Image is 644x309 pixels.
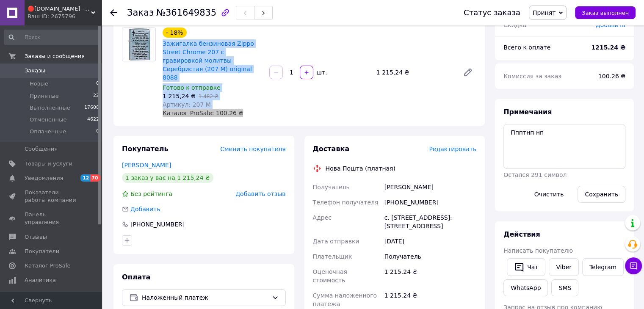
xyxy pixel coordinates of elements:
[596,22,625,28] span: Добавить
[163,101,211,108] span: Артикул: 207 M
[156,8,216,18] span: №361649835
[122,273,150,281] span: Оплата
[503,22,526,28] span: Скидка
[313,145,350,153] span: Доставка
[459,64,476,81] a: Редактировать
[93,92,99,100] span: 22
[163,28,187,38] div: - 18%
[383,210,478,234] div: с. [STREET_ADDRESS]: [STREET_ADDRESS]
[25,174,63,182] span: Уведомления
[313,292,377,307] span: Сумма наложенного платежа
[122,145,168,153] span: Покупатель
[313,238,359,245] span: Дата отправки
[503,247,573,254] span: Написать покупателю
[25,291,78,306] span: Инструменты вебмастера и SEO
[313,214,332,221] span: Адрес
[464,8,520,17] div: Статус заказа
[503,279,548,296] a: WhatsApp
[25,67,45,74] span: Заказы
[383,195,478,210] div: [PHONE_NUMBER]
[591,44,625,51] b: 1215.24 ₴
[122,162,171,168] a: [PERSON_NAME]
[313,184,350,190] span: Получатель
[130,190,172,197] span: Без рейтинга
[127,8,154,18] span: Заказ
[25,160,72,168] span: Товары и услуги
[429,146,476,152] span: Редактировать
[96,80,99,88] span: 0
[383,249,478,264] div: Получатель
[503,171,567,178] span: Остался 291 символ
[220,146,285,152] span: Сменить покупателя
[373,66,456,78] div: 1 215,24 ₴
[163,84,221,91] span: Готово к отправке
[28,13,102,20] div: Ваш ID: 2675796
[25,233,47,241] span: Отзывы
[582,10,629,16] span: Заказ выполнен
[30,104,70,112] span: Выполненные
[163,110,243,116] span: Каталог ProSale: 100.26 ₴
[25,189,78,204] span: Показатели работы компании
[28,5,91,13] span: 🔴WATTRA.COM.UA - дело техники...
[25,248,59,255] span: Покупатели
[25,145,58,153] span: Сообщения
[383,179,478,195] div: [PERSON_NAME]
[383,264,478,288] div: 1 215.24 ₴
[25,276,56,284] span: Аналитика
[87,116,99,124] span: 4622
[25,52,85,60] span: Заказы и сообщения
[503,124,625,169] textarea: Ппптнп нп
[313,199,379,206] span: Телефон получателя
[575,6,636,19] button: Заказ выполнен
[4,30,100,45] input: Поиск
[110,8,117,17] div: Вернуться назад
[503,73,561,80] span: Комиссия за заказ
[142,293,268,302] span: Наложенный платеж
[383,234,478,249] div: [DATE]
[551,279,578,296] button: SMS
[122,28,155,61] img: Зажигалка бензиновая Zippo Street Chrome 207 с гравировкой молитвы Серебристая (207 M) original 8088
[84,104,99,112] span: 17608
[30,128,66,135] span: Оплаченные
[90,174,100,182] span: 70
[25,262,70,270] span: Каталог ProSale
[235,190,285,197] span: Добавить отзыв
[30,92,59,100] span: Принятые
[503,108,552,116] span: Примечания
[625,257,642,274] button: Чат с покупателем
[314,68,328,77] div: шт.
[507,258,545,276] button: Чат
[199,94,218,99] span: 1 482 ₴
[503,44,550,51] span: Всего к оплате
[25,211,78,226] span: Панель управления
[578,186,625,203] button: Сохранить
[163,40,254,81] a: Зажигалка бензиновая Zippo Street Chrome 207 с гравировкой молитвы Серебристая (207 M) original 8088
[313,268,347,284] span: Оценочная стоимость
[30,80,48,88] span: Новые
[122,173,213,183] div: 1 заказ у вас на 1 215,24 ₴
[163,93,196,99] span: 1 215,24 ₴
[80,174,90,182] span: 12
[323,164,398,173] div: Нова Пошта (платная)
[582,258,624,276] a: Telegram
[503,230,540,238] span: Действия
[96,128,99,135] span: 0
[130,206,160,212] span: Добавить
[533,9,556,16] span: Принят
[527,186,571,203] button: Очистить
[30,116,66,124] span: Отмененные
[598,73,625,80] span: 100.26 ₴
[549,258,578,276] a: Viber
[130,220,185,229] div: [PHONE_NUMBER]
[313,253,352,260] span: Плательщик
